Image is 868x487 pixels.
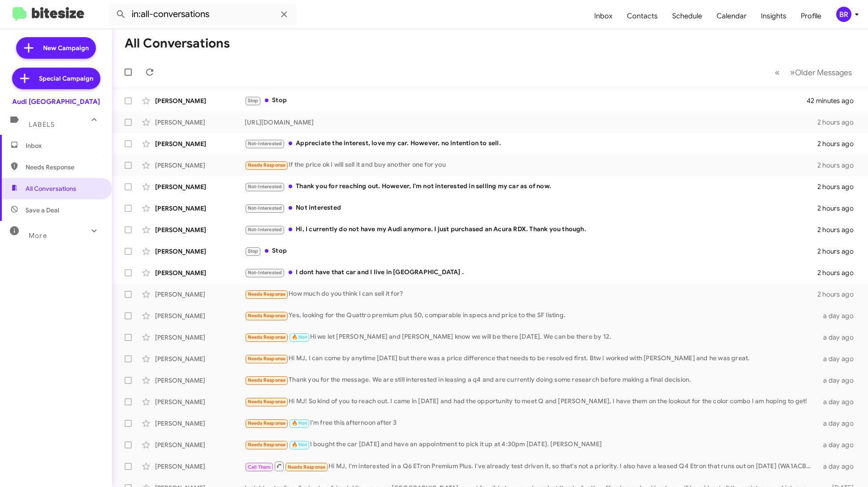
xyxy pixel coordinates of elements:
[817,247,861,256] div: 2 hours ago
[245,310,818,321] div: Yes, looking for the Quattro premium plus 50, comparable in specs and price to the SF listing.
[807,96,861,105] div: 42 minutes ago
[248,291,286,297] span: Needs Response
[818,354,861,363] div: a day ago
[794,3,829,29] a: Profile
[795,68,852,78] span: Older Messages
[245,138,817,149] div: Appreciate the interest, love my car. However, no intention to sell.
[817,268,861,277] div: 2 hours ago
[26,141,102,150] span: Inbox
[155,440,245,449] div: [PERSON_NAME]
[817,225,861,234] div: 2 hours ago
[108,4,297,25] input: Search
[155,397,245,406] div: [PERSON_NAME]
[245,396,818,407] div: Hi MJ! So kind of you to reach out. I came in [DATE] and had the opportunity to meet Q and [PERSO...
[245,375,818,385] div: Thank you for the message. We are still interested in leasing a q4 and are currently doing some r...
[155,96,245,105] div: [PERSON_NAME]
[125,36,230,51] h1: All Conversations
[769,63,785,82] button: Previous
[248,442,286,448] span: Needs Response
[245,160,817,170] div: If the price ok I will sell it and buy another one for you
[155,419,245,428] div: [PERSON_NAME]
[245,118,817,127] div: [URL][DOMAIN_NAME]
[248,248,259,254] span: Stop
[817,290,861,299] div: 2 hours ago
[818,440,861,449] div: a day ago
[43,43,89,52] span: New Campaign
[248,141,282,147] span: Not-Interested
[829,7,858,22] button: BR
[245,440,818,450] div: I bought the car [DATE] and have an appointment to pick it up at 4:30pm [DATE]. [PERSON_NAME]
[155,225,245,234] div: [PERSON_NAME]
[245,332,818,342] div: Hi we let [PERSON_NAME] and [PERSON_NAME] know we will be there [DATE]. We can be there by 12.
[155,268,245,277] div: [PERSON_NAME]
[817,204,861,213] div: 2 hours ago
[155,204,245,213] div: [PERSON_NAME]
[245,224,817,235] div: Hi, I currently do not have my Audi anymore. I just purchased an Acura RDX. Thank you though.
[29,121,55,129] span: Labels
[155,311,245,320] div: [PERSON_NAME]
[620,3,665,29] a: Contacts
[26,206,59,215] span: Save a Deal
[665,3,709,29] a: Schedule
[790,67,795,78] span: »
[155,376,245,385] div: [PERSON_NAME]
[248,98,259,103] span: Stop
[817,161,861,170] div: 2 hours ago
[155,247,245,256] div: [PERSON_NAME]
[818,311,861,320] div: a day ago
[248,205,282,211] span: Not-Interested
[818,397,861,406] div: a day ago
[292,334,307,340] span: 🔥 Hot
[245,203,817,213] div: Not interested
[817,118,861,127] div: 2 hours ago
[245,267,817,278] div: I dont have that car and I live in [GEOGRAPHIC_DATA] .
[245,181,817,192] div: Thank you for reaching out. However, I'm not interested in selling my car as of now.
[248,356,286,362] span: Needs Response
[26,163,102,172] span: Needs Response
[785,63,857,82] button: Next
[248,270,282,276] span: Not-Interested
[709,3,754,29] a: Calendar
[248,377,286,383] span: Needs Response
[292,442,307,448] span: 🔥 Hot
[155,462,245,471] div: [PERSON_NAME]
[818,419,861,428] div: a day ago
[770,63,857,82] nav: Page navigation example
[818,376,861,385] div: a day ago
[26,184,76,193] span: All Conversations
[587,3,620,29] a: Inbox
[248,399,286,405] span: Needs Response
[12,97,100,106] div: Audi [GEOGRAPHIC_DATA]
[818,333,861,342] div: a day ago
[754,3,794,29] a: Insights
[248,313,286,319] span: Needs Response
[245,95,807,106] div: Stop
[29,232,47,240] span: More
[12,68,100,89] a: Special Campaign
[245,461,818,472] div: Hi MJ, I'm interested in a Q6 ETron Premium Plus. I've already test driven it, so that's not a pr...
[155,354,245,363] div: [PERSON_NAME]
[248,227,282,233] span: Not-Interested
[248,184,282,190] span: Not-Interested
[245,353,818,364] div: Hi MJ, I can come by anytime [DATE] but there was a price difference that needs to be resolved fi...
[39,74,93,83] span: Special Campaign
[155,333,245,342] div: [PERSON_NAME]
[155,290,245,299] div: [PERSON_NAME]
[245,418,818,428] div: I'm free this afternoon after 3
[288,464,326,470] span: Needs Response
[248,162,286,168] span: Needs Response
[155,161,245,170] div: [PERSON_NAME]
[248,334,286,340] span: Needs Response
[16,37,96,59] a: New Campaign
[248,420,286,426] span: Needs Response
[836,7,851,22] div: BR
[155,182,245,191] div: [PERSON_NAME]
[155,118,245,127] div: [PERSON_NAME]
[248,464,271,470] span: Call Them
[818,462,861,471] div: a day ago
